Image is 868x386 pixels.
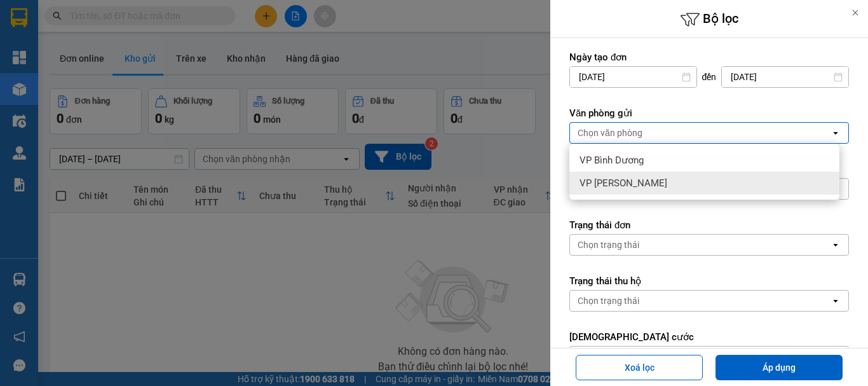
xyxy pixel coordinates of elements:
div: Chọn trạng thái [578,294,639,307]
ul: Menu [569,144,839,200]
svg: open [831,128,841,138]
span: VP Bình Dương [580,154,644,167]
div: Chọn văn phòng [578,127,642,139]
label: Văn phòng gửi [569,107,849,120]
div: Chọn trạng thái [578,238,639,251]
label: Ngày tạo đơn [569,51,849,64]
label: Trạng thái thu hộ [569,275,849,287]
span: VP [PERSON_NAME] [580,177,667,190]
svg: open [831,240,841,250]
input: Select a date. [570,67,696,87]
span: đến [702,71,717,83]
h6: Bộ lọc [550,10,868,29]
label: [DEMOGRAPHIC_DATA] cước [569,331,849,343]
input: Select a date. [722,67,848,87]
button: Áp dụng [715,355,843,380]
svg: open [831,296,841,306]
label: Trạng thái đơn [569,219,849,231]
button: Xoá lọc [576,355,703,380]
